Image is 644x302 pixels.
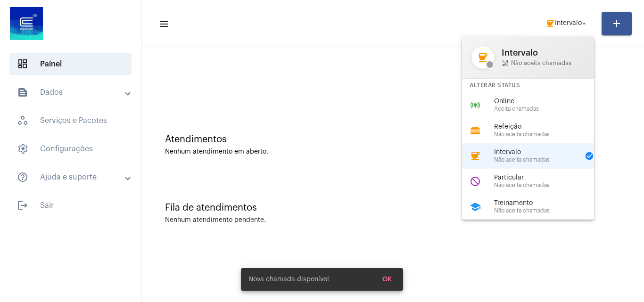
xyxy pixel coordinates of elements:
span: Nova chamada disponível [248,275,329,284]
span: Intervalo [494,149,579,156]
mat-icon: do_not_disturb [470,176,481,187]
mat-icon: coffee [471,46,494,69]
span: Não aceita chamadas [494,157,579,163]
div: Alterar Status [462,79,594,92]
span: Não aceita chamadas [502,59,585,67]
mat-icon: coffee [470,150,481,162]
span: Não aceita chamadas [494,131,602,138]
mat-icon: school [470,201,481,212]
mat-icon: check_circle [585,151,594,161]
span: Refeição [494,123,602,131]
span: Não aceita chamadas [494,182,602,188]
span: Aceita chamadas [494,106,602,112]
button: OK [375,271,399,288]
span: Treinamento [494,200,602,207]
span: Não aceita chamadas [494,208,602,214]
span: Particular [494,174,602,181]
span: Intervalo [502,48,585,57]
mat-icon: online_prediction [470,99,481,111]
mat-icon: phone_disabled [502,59,509,67]
span: Online [494,98,602,105]
span: OK [382,276,392,283]
mat-icon: lunch_dining [470,125,481,136]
